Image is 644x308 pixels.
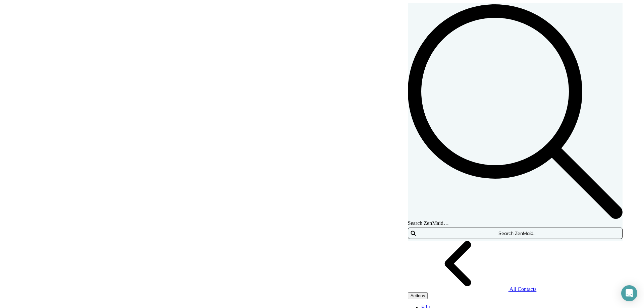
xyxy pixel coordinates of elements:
span: All Contacts [509,286,536,292]
div: Open Intercom Messenger [621,285,637,301]
a: All Contacts [408,286,537,292]
span: Search ZenMaid… [408,220,449,226]
button: Actions [408,292,428,299]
